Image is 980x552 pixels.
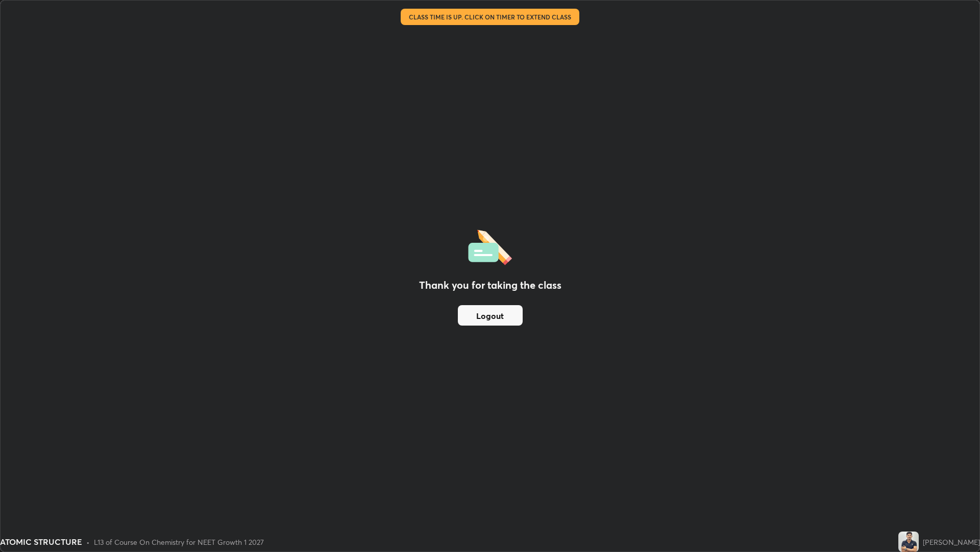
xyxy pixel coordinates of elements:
[458,305,523,326] button: Logout
[898,532,919,552] img: deff180b70984a41886ebbd54a0b2187.jpg
[94,537,264,547] div: L13 of Course On Chemistry for NEET Growth 1 2027
[86,537,90,547] div: •
[468,226,512,265] img: offlineFeedback.1438e8b3.svg
[419,278,561,293] h2: Thank you for taking the class
[923,537,980,547] div: [PERSON_NAME]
